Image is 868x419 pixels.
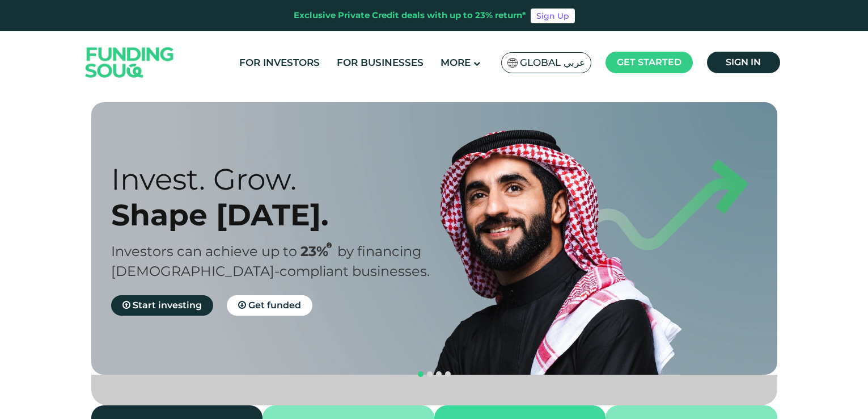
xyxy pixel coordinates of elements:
[416,370,425,379] button: navigation
[334,53,426,72] a: For Businesses
[300,243,337,259] span: 23%
[74,34,185,91] img: Logo
[507,58,518,68] img: SA Flag
[236,53,323,72] a: For Investors
[707,52,780,73] a: Sign in
[111,295,213,316] a: Start investing
[531,9,575,23] a: Sign Up
[443,370,452,379] button: navigation
[111,197,454,233] div: Shape [DATE].
[111,243,297,259] span: Investors can achieve up to
[434,370,443,379] button: navigation
[227,295,312,316] a: Get funded
[327,242,332,249] i: 23% IRR (expected) ~ 15% Net yield (expected)
[111,161,454,197] div: Invest. Grow.
[441,57,471,68] span: More
[425,370,434,379] button: navigation
[520,56,585,69] span: Global عربي
[248,300,301,311] span: Get funded
[294,9,526,22] div: Exclusive Private Credit deals with up to 23% return*
[133,300,202,311] span: Start investing
[726,57,761,68] span: Sign in
[617,57,681,68] span: Get started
